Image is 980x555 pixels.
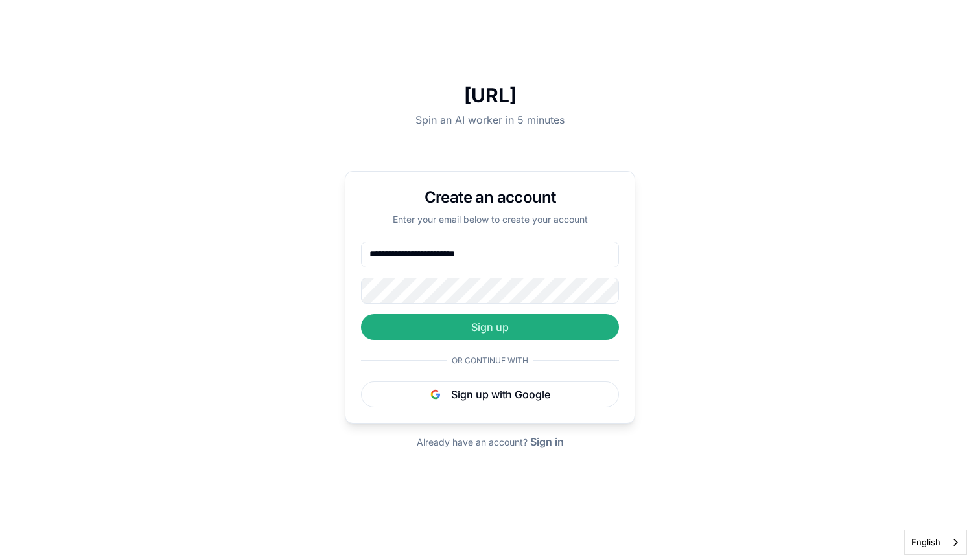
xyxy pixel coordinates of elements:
button: Sign in [530,434,564,449]
span: Or continue with [447,356,533,366]
p: Enter your email below to create your account [361,213,619,226]
p: Spin an AI worker in 5 minutes [345,112,635,128]
button: Sign up with Google [361,381,619,407]
div: Language [904,530,967,555]
a: English [905,530,966,554]
button: Sign up [361,314,619,340]
h1: Create an account [361,187,619,208]
div: Already have an account? [417,434,564,449]
h1: [URL] [345,84,635,107]
aside: Language selected: English [904,530,967,555]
